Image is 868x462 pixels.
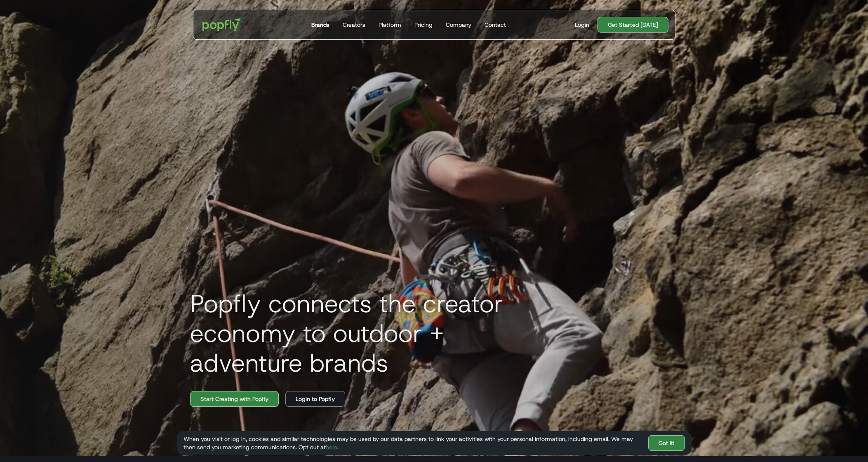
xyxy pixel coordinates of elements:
div: Pricing [414,21,433,29]
a: home [197,12,250,37]
div: Creators [343,21,365,29]
a: Start Creating with Popfly [190,391,279,407]
div: Brands [311,21,329,29]
a: Platform [375,10,405,39]
a: Company [442,10,475,39]
a: Got It! [648,435,685,451]
a: Get Started [DATE] [597,17,668,33]
h1: Popfly connects the creator economy to outdoor + adventure brands [183,289,555,378]
a: here [326,443,337,451]
a: Creators [339,10,369,39]
a: Login to Popfly [285,391,345,407]
div: Company [446,21,471,29]
div: When you visit or log in, cookies and similar technologies may be used by our data partners to li... [183,435,642,451]
div: Contact [485,21,506,29]
a: Brands [308,10,333,39]
div: Platform [379,21,401,29]
a: Pricing [411,10,436,39]
a: Contact [481,10,509,39]
a: Login [572,21,593,29]
div: Login [575,21,589,29]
